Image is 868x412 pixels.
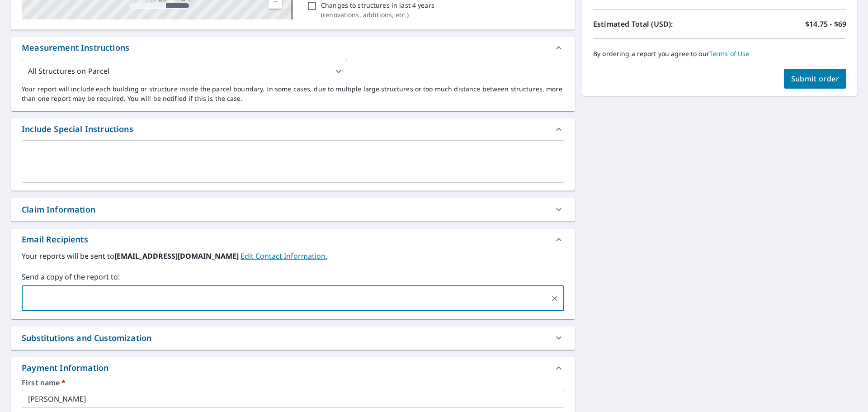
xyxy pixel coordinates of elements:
div: Claim Information [11,198,575,221]
div: Email Recipients [11,229,575,251]
div: Email Recipients [22,233,88,246]
button: Submit order [784,69,847,89]
label: Send a copy of the report to: [22,271,564,282]
label: First name [22,379,564,386]
a: Terms of Use [709,49,750,58]
p: ( renovations, additions, etc. ) [321,10,434,19]
p: $14.75 - $69 [805,19,846,29]
button: Clear [548,292,561,305]
div: Measurement Instructions [22,42,129,54]
div: Claim Information [22,204,95,216]
a: EditContactInfo [241,251,327,261]
div: Payment Information [22,362,112,374]
div: Include Special Instructions [11,118,575,140]
p: Estimated Total (USD): [593,19,720,29]
div: All Structures on Parcel [22,59,347,84]
p: Changes to structures in last 4 years [321,0,434,10]
div: Substitutions and Customization [11,327,575,350]
p: By ordering a report you agree to our [593,50,846,58]
div: Measurement Instructions [11,37,575,59]
p: Your report will include each building or structure inside the parcel boundary. In some cases, du... [22,84,564,103]
b: [EMAIL_ADDRESS][DOMAIN_NAME] [114,251,241,261]
label: Your reports will be sent to [22,251,564,261]
div: Payment Information [11,357,575,379]
div: Include Special Instructions [22,123,133,135]
div: Substitutions and Customization [22,332,151,344]
span: Submit order [791,74,840,84]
